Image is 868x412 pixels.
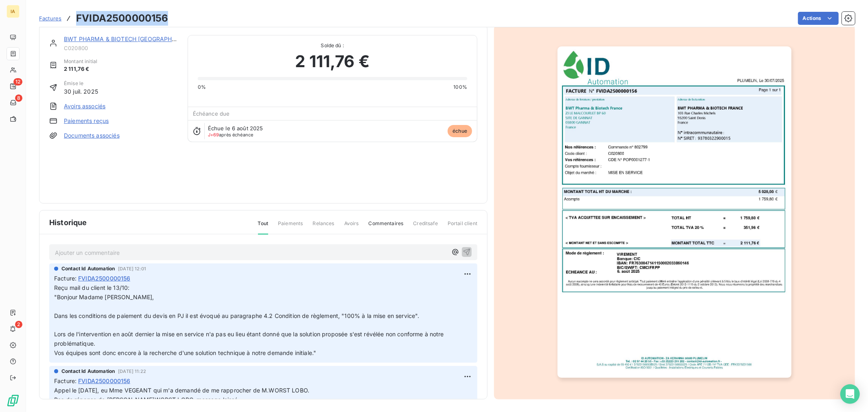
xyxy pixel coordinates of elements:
span: 100% [453,83,467,91]
span: 12 [13,78,22,85]
span: Historique [49,217,87,228]
span: Paiements [278,220,303,234]
span: Factures [39,15,61,22]
span: C020800 [64,45,178,51]
span: 2 111,76 € [295,49,370,74]
span: Échéance due [193,110,230,117]
span: Commentaires [369,220,404,234]
span: Appel le [DATE], eu Mme VEGEANT qui m'a demandé de me rapprocher de M.WORST LOBO. Pas de réponse ... [54,387,311,403]
span: Avoirs [344,220,359,234]
span: Portail client [448,220,477,234]
a: Avoirs associés [64,102,105,110]
span: Montant initial [64,58,97,65]
span: Relances [313,220,334,234]
a: Documents associés [64,131,120,140]
span: 2 111,76 € [64,65,97,73]
span: Facture : [54,274,77,283]
span: Échue le 6 août 2025 [208,125,263,131]
div: Open Intercom Messenger [840,384,860,404]
span: [DATE] 12:01 [118,266,146,271]
span: Émise le [64,80,98,87]
span: après échéance [208,132,254,137]
span: 30 juil. 2025 [64,87,98,96]
img: Logo LeanPay [7,394,20,407]
span: [DATE] 11:22 [118,369,146,374]
span: FVIDA2500000156 [78,377,130,385]
span: 2 [15,321,22,328]
span: échue [448,125,472,137]
span: FVIDA2500000156 [78,274,130,283]
span: Contact Id Automation [61,265,115,272]
h3: FVIDA2500000156 [76,11,168,26]
a: Factures [39,14,61,22]
a: BWT PHARMA & BIOTECH [GEOGRAPHIC_DATA] [64,35,197,42]
span: Reçu mail du client le 13/10: "Bonjour Madame [PERSON_NAME], [54,284,154,300]
span: Solde dû : [198,42,467,49]
span: Lors de l'intervention en août dernier la mise en service n'a pas eu lieu étant donné que la solu... [54,331,446,347]
img: invoice_thumbnail [558,46,791,378]
span: Creditsafe [413,220,438,234]
span: 8 [15,94,22,102]
span: 0% [198,83,206,91]
span: Contact Id Automation [61,368,115,375]
div: IA [7,5,20,18]
span: Dans les conditions de paiement du devis en PJ il est évoqué au paragraphe 4.2 Condition de règle... [54,312,420,319]
button: Actions [798,12,839,25]
span: J+69 [208,132,219,138]
span: Vos équipes sont donc encore à la recherche d'une solution technique à notre demande initiale." [54,349,316,356]
span: Facture : [54,377,77,385]
span: Tout [258,220,269,234]
a: Paiements reçus [64,117,109,125]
